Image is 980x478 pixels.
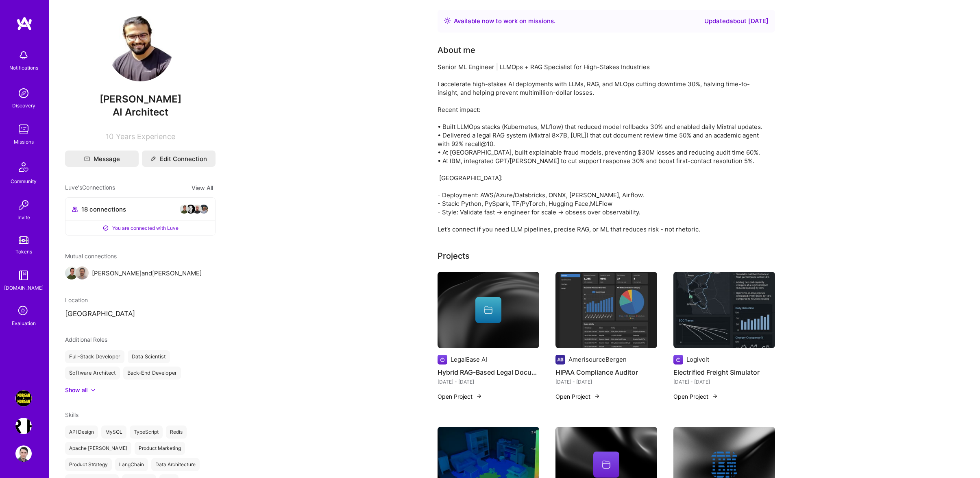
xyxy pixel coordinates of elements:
[186,204,196,214] img: avatar
[673,392,718,401] button: Open Project
[438,63,763,234] div: Senior ML Engineer | LLMOps + RAG Specialist for High-Stakes Industries I accelerate high-stakes ...
[17,213,30,222] div: Invite
[65,197,216,236] button: 18 connectionsavataravataravataravatarYou are connected with Luve
[4,284,44,292] div: [DOMAIN_NAME]
[65,151,139,167] button: Message
[128,350,170,363] div: Data Scientist
[712,393,718,399] img: arrow-right
[65,411,78,418] span: Skills
[704,16,769,26] div: Updated about [DATE]
[65,296,216,304] div: Location
[65,367,120,380] div: Software Architect
[135,442,185,455] div: Product Marketing
[15,267,32,284] img: guide book
[123,367,181,380] div: Back-End Developer
[555,367,657,378] h4: HIPAA Compliance Auditor
[438,378,539,386] div: [DATE] - [DATE]
[15,390,32,406] img: Morgan & Morgan Case Value Prediction Tool
[454,16,555,26] div: Available now to work on missions .
[14,138,34,146] div: Missions
[13,390,34,406] a: Morgan & Morgan Case Value Prediction Tool
[113,106,168,118] span: AI Architect
[116,132,175,141] span: Years Experience
[476,393,482,399] img: arrow-right
[15,47,32,63] img: bell
[65,336,107,343] span: Additional Roles
[76,266,89,279] img: David Kiss
[11,177,37,186] div: Community
[108,16,173,81] img: User Avatar
[555,272,657,348] img: HIPAA Compliance Auditor
[102,225,109,231] i: icon ConnectedPositive
[555,355,565,365] img: Company logo
[130,426,163,439] div: TypeScript
[15,247,32,256] div: Tokens
[65,458,112,471] div: Product Strategy
[15,445,32,462] img: User Avatar
[189,183,216,192] button: View All
[673,355,683,365] img: Company logo
[65,426,98,439] div: API Design
[451,355,487,364] div: LegalEase AI
[65,183,115,192] span: Luve's Connections
[142,151,216,167] button: Edit Connection
[65,350,124,363] div: Full-Stack Developer
[711,452,737,478] img: Company logo
[12,319,36,327] div: Evaluation
[65,386,87,394] div: Show all
[555,378,657,386] div: [DATE] - [DATE]
[65,93,216,105] span: [PERSON_NAME]
[112,224,179,232] span: You are connected with Luve
[15,121,32,138] img: teamwork
[92,269,202,277] span: [PERSON_NAME] and [PERSON_NAME]
[65,266,78,279] img: Adrian Tineo
[115,458,148,471] div: LangChain
[555,392,600,401] button: Open Project
[686,355,709,364] div: Logivolt
[673,272,775,348] img: Electrified Freight Simulator
[166,426,187,439] div: Redis
[179,204,189,214] img: avatar
[65,442,131,455] div: Apache [PERSON_NAME]
[16,16,33,31] img: logo
[65,252,216,260] span: Mutual connections
[151,458,200,471] div: Data Architecture
[72,206,78,212] i: icon Collaborator
[438,392,482,401] button: Open Project
[101,426,126,439] div: MySQL
[438,355,447,365] img: Company logo
[15,85,32,101] img: discovery
[65,309,216,319] p: [GEOGRAPHIC_DATA]
[12,101,35,110] div: Discovery
[594,393,600,399] img: arrow-right
[19,236,28,244] img: tokens
[438,367,539,378] h4: Hybrid RAG-Based Legal Document Pipeline
[568,355,627,364] div: AmerisourceBergen
[16,303,31,319] i: icon SelectionTeam
[199,204,209,214] img: avatar
[13,418,34,434] a: Terr.ai: Building an Innovative Real Estate Platform
[673,367,775,378] h4: Electrified Freight Simulator
[15,197,32,213] img: Invite
[673,378,775,386] div: [DATE] - [DATE]
[81,205,126,214] span: 18 connections
[438,272,539,348] img: cover
[84,156,90,162] i: icon Mail
[9,63,38,72] div: Notifications
[13,445,34,462] a: User Avatar
[15,418,32,434] img: Terr.ai: Building an Innovative Real Estate Platform
[14,157,33,177] img: Community
[438,250,470,262] div: Projects
[192,204,202,214] img: avatar
[106,132,113,141] span: 10
[444,17,451,24] img: Availability
[438,44,475,56] div: About me
[150,156,156,162] i: icon Edit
